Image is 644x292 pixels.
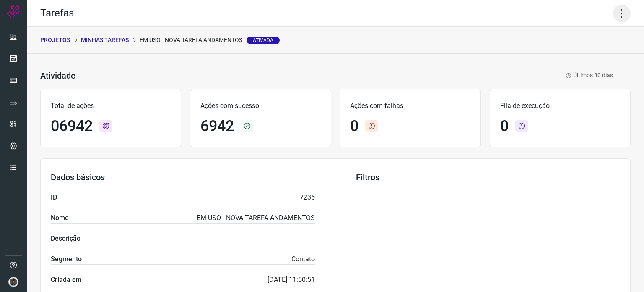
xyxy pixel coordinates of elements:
p: Fila de execução [500,101,620,111]
h1: 0 [350,117,358,135]
span: Ativada [247,37,280,44]
h2: Tarefas [40,7,74,19]
label: Criada em [51,275,82,285]
p: EM USO - NOVA TAREFA ANDAMENTOS [197,213,315,223]
p: Contato [291,254,315,264]
p: 7236 [300,192,315,203]
p: Ações com falhas [350,101,470,111]
img: Logo [7,5,20,18]
p: PROJETOS [40,36,70,45]
label: Descrição [51,234,80,244]
p: [DATE] 11:50:51 [267,275,315,285]
p: Total de ações [51,101,171,111]
p: Minhas Tarefas [81,36,129,45]
h3: Filtros [356,172,620,182]
p: EM USO - NOVA TAREFA ANDAMENTOS [140,36,280,45]
h1: 6942 [200,117,234,135]
h1: 06942 [51,117,93,135]
p: Ações com sucesso [200,101,320,111]
label: Nome [51,213,69,223]
img: d44150f10045ac5288e451a80f22ca79.png [8,277,18,287]
h3: Atividade [40,71,75,81]
h1: 0 [500,117,509,135]
label: ID [51,192,57,203]
h3: Dados básicos [51,172,315,182]
p: Últimos 30 dias [566,71,613,80]
label: Segmento [51,254,82,264]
